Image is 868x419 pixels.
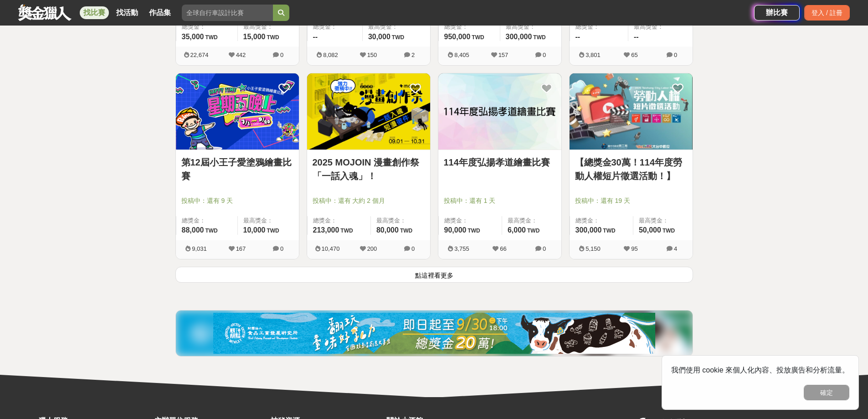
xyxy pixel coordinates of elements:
span: 總獎金： [575,216,627,225]
span: 總獎金： [575,22,623,31]
span: 213,000 [313,226,339,234]
span: 150 [367,52,377,58]
span: 總獎金： [444,216,496,225]
span: 最高獎金： [506,22,556,31]
span: 300,000 [506,33,532,41]
span: 0 [280,52,283,58]
a: Cover Image [307,73,430,150]
span: 總獎金： [444,22,494,31]
span: TWD [533,34,545,41]
input: 全球自行車設計比賽 [182,5,273,21]
span: 30,000 [368,33,390,41]
span: 66 [500,245,506,252]
span: TWD [340,228,353,234]
span: 總獎金： [313,22,357,31]
span: TWD [663,228,675,234]
span: 167 [236,245,246,252]
span: 總獎金： [182,216,232,225]
span: 最高獎金： [634,22,687,31]
span: TWD [472,34,484,41]
span: 8,082 [323,52,338,58]
span: 88,000 [182,226,204,234]
span: -- [313,33,318,41]
a: 【總獎金30萬！114年度勞動人權短片徵選活動！】 [575,155,687,183]
span: TWD [205,34,217,41]
span: TWD [267,228,279,234]
span: 總獎金： [182,22,232,31]
span: 我們使用 cookie 來個人化內容、投放廣告和分析流量。 [671,366,849,374]
span: 最高獎金： [368,22,425,31]
span: 最高獎金： [243,216,293,225]
img: Cover Image [570,73,693,150]
a: 2025 MOJOIN 漫畫創作祭「一話入魂」！ [313,155,425,183]
a: 第12屆小王子愛塗鴉繪畫比賽 [181,155,293,183]
span: 22,674 [190,52,209,58]
span: TWD [603,228,615,234]
img: Cover Image [176,73,299,150]
span: TWD [205,228,217,234]
span: 0 [674,52,677,58]
span: 最高獎金： [639,216,687,225]
span: 95 [631,245,637,252]
a: 找比賽 [80,6,109,19]
span: TWD [392,34,404,41]
a: Cover Image [438,73,561,150]
div: 登入 / 註冊 [804,5,850,21]
span: 投稿中：還有 19 天 [575,196,687,206]
a: 114年度弘揚孝道繪畫比賽 [444,155,556,169]
span: 950,000 [444,33,471,41]
span: 0 [280,245,283,252]
span: TWD [467,228,480,234]
img: Cover Image [307,73,430,150]
span: 10,000 [243,226,266,234]
span: 0 [543,52,546,58]
span: 90,000 [444,226,467,234]
span: 3,755 [454,245,469,252]
span: 4 [674,245,677,252]
span: 投稿中：還有 大約 2 個月 [313,196,425,206]
span: TWD [527,228,539,234]
img: Cover Image [438,73,561,150]
span: 最高獎金： [508,216,556,225]
a: 找活動 [113,6,142,19]
span: TWD [267,34,279,41]
span: 80,000 [376,226,399,234]
span: 最高獎金： [243,22,293,31]
span: 65 [631,52,637,58]
span: 6,000 [508,226,526,234]
span: 15,000 [243,33,266,41]
a: 辦比賽 [754,5,800,21]
span: 200 [367,245,377,252]
span: 442 [236,52,246,58]
button: 點這裡看更多 [175,267,693,283]
a: Cover Image [570,73,693,150]
span: -- [575,33,580,41]
span: 0 [411,245,415,252]
span: 157 [498,52,508,58]
span: 5,150 [586,245,601,252]
span: 35,000 [182,33,204,41]
span: 2 [411,52,415,58]
span: 8,405 [454,52,469,58]
span: 9,031 [192,245,207,252]
span: TWD [400,228,412,234]
span: 投稿中：還有 9 天 [181,196,293,206]
button: 確定 [804,385,849,400]
span: 總獎金： [313,216,365,225]
img: 0721bdb2-86f1-4b3e-8aa4-d67e5439bccf.jpg [213,313,655,354]
a: Cover Image [176,73,299,150]
span: 0 [543,245,546,252]
a: 作品集 [145,6,175,19]
span: 3,801 [586,52,601,58]
span: 10,470 [322,245,340,252]
span: 50,000 [639,226,661,234]
span: 投稿中：還有 1 天 [444,196,556,206]
span: -- [634,33,639,41]
span: 300,000 [575,226,602,234]
span: 最高獎金： [376,216,425,225]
